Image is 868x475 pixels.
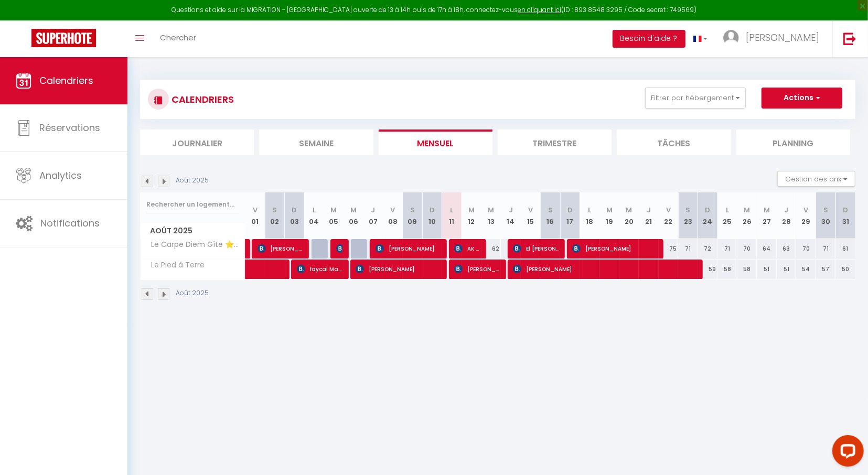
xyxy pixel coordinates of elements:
[613,30,685,48] button: Besoin d'aide ?
[31,29,96,47] img: Super Booking
[835,192,855,239] th: 31
[785,205,789,215] abbr: J
[481,192,501,239] th: 13
[796,260,816,279] div: 54
[176,176,209,186] p: Août 2025
[777,192,797,239] th: 28
[843,32,856,45] img: logout
[336,239,343,258] span: [PERSON_NAME]
[142,239,247,251] span: Le Carpe Diem Gîte ⭐⭐⭐
[835,260,855,279] div: 50
[757,260,777,279] div: 51
[146,195,239,214] input: Rechercher un logement...
[726,205,729,215] abbr: L
[344,192,363,239] th: 06
[265,192,285,239] th: 02
[678,239,698,258] div: 71
[617,129,731,155] li: Tâches
[481,239,501,258] div: 62
[764,205,770,215] abbr: M
[272,205,277,215] abbr: S
[292,205,297,215] abbr: D
[422,192,442,239] th: 10
[796,192,816,239] th: 29
[835,239,855,258] div: 61
[744,205,751,215] abbr: M
[383,192,403,239] th: 08
[685,205,690,215] abbr: S
[40,217,100,230] span: Notifications
[723,30,739,46] img: ...
[462,192,481,239] th: 12
[626,205,632,215] abbr: M
[513,259,699,279] span: [PERSON_NAME]
[313,205,316,215] abbr: L
[528,205,533,215] abbr: V
[599,192,619,239] th: 19
[245,192,265,239] th: 01
[140,129,254,155] li: Journalier
[285,192,305,239] th: 03
[442,192,462,239] th: 11
[259,129,373,155] li: Semaine
[141,223,245,239] span: Août 2025
[330,205,337,215] abbr: M
[410,205,415,215] abbr: S
[746,31,819,44] span: [PERSON_NAME]
[142,260,208,271] span: Le Pied à Terre
[376,239,442,258] span: [PERSON_NAME]
[253,205,258,215] abbr: V
[518,5,561,14] a: en cliquant ici
[371,205,375,215] abbr: J
[297,259,344,279] span: faycal Mardaci
[796,239,816,258] div: 70
[572,239,659,258] span: [PERSON_NAME]
[39,74,93,87] span: Calendriers
[540,192,560,239] th: 16
[715,20,832,57] a: ... [PERSON_NAME]
[350,205,357,215] abbr: M
[737,260,757,279] div: 58
[737,239,757,258] div: 70
[152,20,204,57] a: Chercher
[678,192,698,239] th: 23
[548,205,553,215] abbr: S
[762,88,842,109] button: Actions
[737,192,757,239] th: 26
[454,259,501,279] span: [PERSON_NAME]
[258,239,304,258] span: [PERSON_NAME]
[324,192,344,239] th: 05
[698,239,718,258] div: 72
[666,205,671,215] abbr: V
[647,205,651,215] abbr: J
[580,192,600,239] th: 18
[498,129,612,155] li: Trimestre
[816,192,836,239] th: 30
[824,431,868,475] iframe: LiveChat chat widget
[659,192,679,239] th: 22
[823,205,828,215] abbr: S
[521,192,541,239] th: 15
[698,260,718,279] div: 59
[513,239,560,258] span: El [PERSON_NAME]
[757,192,777,239] th: 27
[451,205,454,215] abbr: L
[560,192,580,239] th: 17
[454,239,481,258] span: AK Metal
[736,129,850,155] li: Planning
[501,192,521,239] th: 14
[606,205,613,215] abbr: M
[39,121,100,134] span: Réservations
[619,192,639,239] th: 20
[488,205,495,215] abbr: M
[390,205,395,215] abbr: V
[777,239,797,258] div: 63
[816,239,836,258] div: 71
[717,260,737,279] div: 58
[430,205,435,215] abbr: D
[567,205,573,215] abbr: D
[363,192,383,239] th: 07
[588,205,591,215] abbr: L
[403,192,423,239] th: 09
